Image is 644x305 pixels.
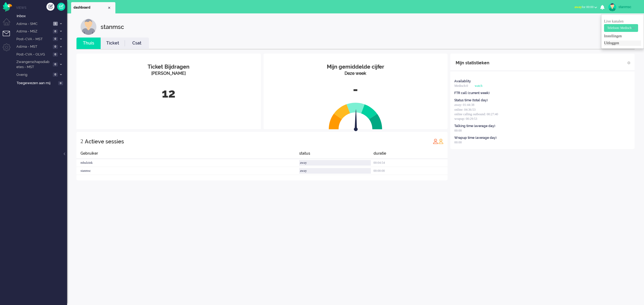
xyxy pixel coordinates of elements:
div: Actieve sessies [85,136,124,147]
span: Astma - MSZ [16,29,51,34]
div: stanmsc [101,19,124,35]
img: flow_omnibird.svg [3,2,12,12]
span: 0 [53,53,58,57]
span: 00:00 [454,129,462,132]
div: Availablity [454,79,471,84]
span: 0 [58,81,63,85]
div: Deze week [268,70,444,77]
span: Astma - MST [16,44,51,49]
a: stanmsc [607,3,639,11]
span: Toegewezen aan mij [17,81,57,86]
div: 00:04:54 [374,159,448,167]
img: semi_circle.svg [329,102,382,129]
img: arrow.svg [344,109,367,132]
span: Astma - SMC [16,21,52,27]
img: profile_orange.svg [438,139,444,144]
div: 00:00:00 [374,167,448,175]
div: stanmsc [76,167,299,175]
div: Ticket Bijdragen [80,63,257,71]
li: Tickets menu [3,31,15,43]
div: away [299,160,371,166]
button: awayfor 00:00 [571,3,600,11]
span: Post-CVA - OLVG [16,52,51,57]
img: profile_red.svg [433,139,438,144]
span: Post-CVA - MST [16,37,51,42]
div: away [299,168,371,174]
div: stanmsc [619,4,639,10]
div: - [268,81,444,98]
a: Csat [125,40,149,46]
span: 1 [53,22,58,26]
span: 0 [53,62,58,66]
a: Toegewezen aan mij 0 [16,80,67,86]
div: status [299,151,374,159]
div: 12 [80,85,257,102]
li: Ticket [101,38,125,49]
span: 0 [53,29,58,34]
span: Inbox [17,14,67,19]
div: Gebruiker [76,151,299,159]
li: Admin menu [3,43,15,55]
div: Wrapup time (average day) [454,136,497,140]
div: Mijn statistieken [456,58,489,68]
li: Views [16,5,67,10]
div: 2 [80,136,83,147]
div: FTR call (current week) [454,91,490,95]
span: 00:00 [454,140,462,144]
span: away [575,5,582,9]
span: 0 [53,37,58,41]
a: Omnidesk [3,3,12,8]
li: Thuis [76,38,101,49]
span: 0 [53,73,58,77]
span: away: 01:44:38 online: 04:36:53 online calling outbound: 00:27:40 wrapup: 00:29:53 [454,103,498,120]
span: Medisch:0 [454,84,468,88]
a: Instellingen [604,34,641,39]
span: 0 [53,45,58,49]
a: Quick Ticket [57,3,65,11]
a: Thuis [76,40,101,46]
a: Uitloggen [604,40,641,46]
div: duratie [374,151,448,159]
li: Csat [125,38,149,49]
img: avatar [608,3,616,11]
li: Dashboard menu [3,18,15,30]
button: Telefoon: Medisch [604,24,638,32]
span: Telefoon: Medisch [607,26,631,30]
div: Close tab [107,6,111,10]
div: Mijn gemiddelde cijfer [268,63,444,71]
span: watch [475,84,482,88]
li: awayfor 00:00 [571,2,600,13]
div: [PERSON_NAME] [80,70,257,77]
span: Live kanalen [604,19,638,30]
a: Inbox [16,13,67,19]
li: Dashboard [71,2,115,13]
span: dashboard [74,5,107,10]
div: Creëer ticket [46,3,54,11]
span: Overig [16,72,51,77]
a: Ticket [101,40,125,46]
div: Talking time (average day) [454,124,495,128]
div: mhulzink [76,159,299,167]
span: Zwangerschapsdiabetes - MST [16,59,51,69]
span: for 00:00 [575,5,594,9]
img: customer.svg [80,19,97,35]
div: Status time (total day) [454,98,488,103]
